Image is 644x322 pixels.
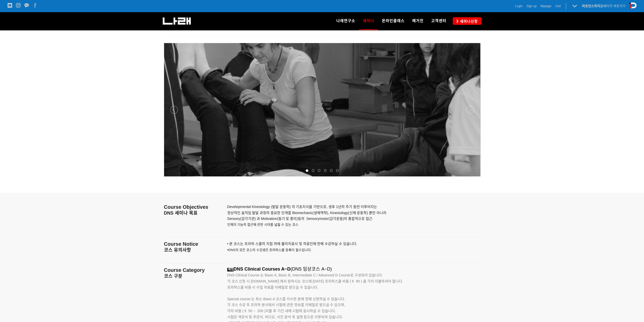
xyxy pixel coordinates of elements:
span: Developmental Kinesiology (발달 운동학) 의 기초지식을 기반으로, 생후 1년의 주기 동안 이루어지는 [227,205,377,209]
span: 나래연구소 [336,18,355,23]
span: 세미나신청 [459,19,478,24]
a: 매거진 [408,12,427,30]
span: 고객센터 [431,18,446,23]
span: 시험은 객관식 및 주관식, 비디오, 사진 분석 후 설명 등으로 이루어져 있습니다. [227,315,343,319]
span: Course Category [164,267,205,273]
a: 퍼포먼스피지오페이지 바로가기 [582,4,626,8]
span: 각 코스 수강 후 프라하 본사에서 시험에 관한 정보를 이메일로 받으실 수 있으며, [227,303,345,307]
a: 온라인클래스 [378,12,408,30]
span: Special course 는 최소 Basic A 코스를 이수한 분에 한해 신청하실 수 있습니다. [227,297,345,301]
strong: 퍼포먼스피지오 [582,4,603,8]
span: • 본 코스는 프라하 스쿨의 지침 하에 물리치료사 및 의료인에 한해 수강하 [227,242,335,246]
a: 세미나신청 [453,17,482,25]
p: DNS의 모든 코스의 수강생은 프라하스쿨 등록이 필수입니다. [227,241,468,259]
span: Course Notice [164,241,198,247]
span: • [227,248,228,252]
span: 실 수 있습니다. [335,242,357,246]
span: 코스 구분 [164,274,182,279]
span: 온라인클래스 [382,18,405,23]
span: DNS Clinical Courses A~D [234,267,290,272]
p: 인체의 기능적 접근에 관한 시야를 넓힐 수 있는 코스 [227,222,468,228]
span: DNS Clinical Course 는 Basic A, Basic B, Intermediate C / Advanced D Course로 구성되어 있습니다. [227,273,383,277]
a: 세미나 [359,12,378,30]
span: 세미나 [363,17,374,25]
strong: 예정 [228,268,234,271]
a: Sign up [526,4,537,9]
a: 고객센터 [427,12,450,30]
a: Cart [555,4,561,9]
span: Course Objectives [164,204,209,210]
span: 등 [298,217,301,221]
span: Sensory(감각기관) 과 Motivation(동기 및 흥미) 의 Sensorymotor(감각운동)의 통합적으로 접근. [227,217,373,221]
span: 각자 비용 ( € 50 ~ 200 )지불 후 기간 내에 시험에 응시하실 수 있습니다. [227,309,336,313]
span: 매거진 [412,18,424,23]
span: (DNS 임상코스 A~D) [290,267,332,272]
span: 각 코스 신청 시 [DOMAIN_NAME] 에서 원하시는 코스에 [DATE] 프라하스쿨 비용 ( € 80 ) 을 각자 지불하셔야 합니다. [227,279,403,283]
span: 코스 유의사항 [164,248,191,253]
span: 프라하스쿨 비용 시 수업 자료를 이메일로 받으실 수 있습니다. [227,285,318,289]
a: Mypage [541,4,551,9]
a: 나래연구소 [333,12,359,30]
span: 정상적인 움직임 발달 과정의 중요한 단계를 Biomechanic(생체역학), Kinesiology(신체 운동학) 뿐만 아니라 [227,211,386,215]
a: Login [515,4,523,9]
span: DNS 세미나 목표 [164,211,198,216]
